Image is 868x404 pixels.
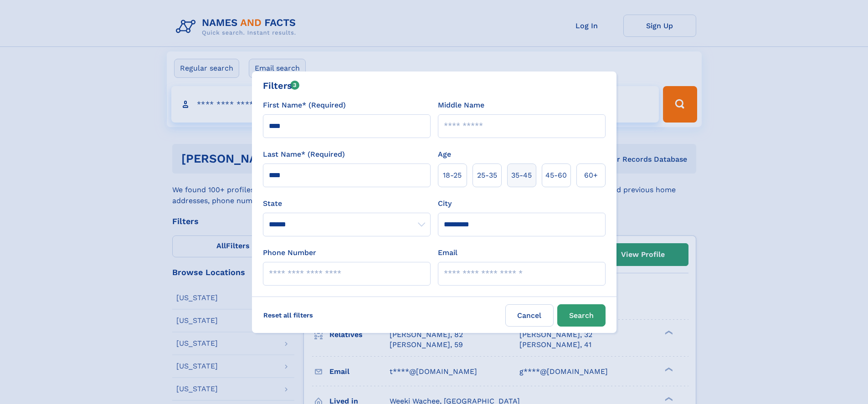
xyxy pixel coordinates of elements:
span: 25‑35 [477,170,497,181]
div: Filters [263,79,300,92]
span: 18‑25 [443,170,462,181]
span: 35‑45 [511,170,532,181]
label: Middle Name [438,100,484,111]
label: Reset all filters [257,304,319,326]
label: Cancel [505,304,554,327]
label: State [263,198,431,209]
label: First Name* (Required) [263,100,346,111]
label: Age [438,149,451,160]
button: Search [557,304,606,327]
span: 60+ [584,170,598,181]
label: Email [438,247,457,258]
span: 45‑60 [545,170,567,181]
label: City [438,198,452,209]
label: Last Name* (Required) [263,149,345,160]
label: Phone Number [263,247,316,258]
